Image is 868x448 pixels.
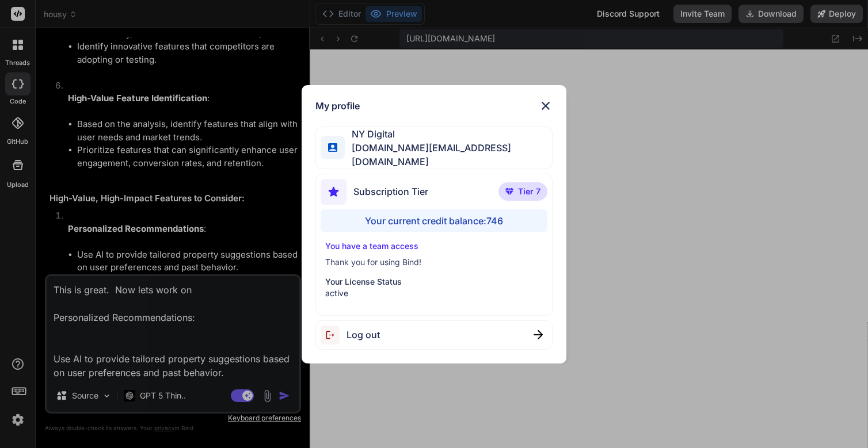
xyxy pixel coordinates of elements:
[328,143,337,152] img: profile
[353,185,428,198] span: Subscription Tier
[518,186,540,197] span: Tier 7
[325,276,543,288] p: Your License Status
[345,141,553,169] span: [DOMAIN_NAME][EMAIL_ADDRESS][DOMAIN_NAME]
[325,256,543,268] p: Thank you for using Bind!
[321,209,548,232] div: Your current credit balance: 746
[321,326,347,344] img: logout
[325,240,543,252] p: You have a team access
[321,179,347,205] img: subscription
[534,330,543,339] img: close
[325,288,543,299] p: active
[345,127,553,141] span: NY Digital
[347,328,380,342] span: Log out
[505,188,513,195] img: premium
[539,99,553,113] img: close
[315,99,360,113] h1: My profile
